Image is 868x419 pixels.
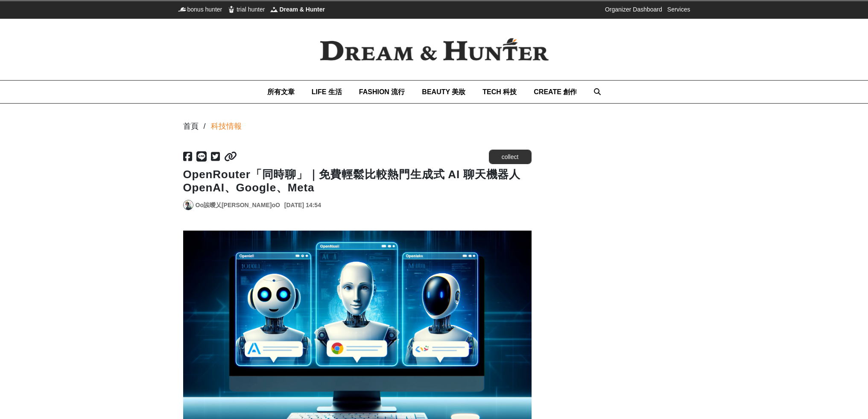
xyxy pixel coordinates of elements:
a: Dream & HunterDream & Hunter [270,5,325,14]
span: FASHION 流行 [359,88,405,95]
span: BEAUTY 美妝 [422,88,465,95]
a: CREATE 創作 [534,81,577,103]
a: TECH 科技 [482,81,517,103]
span: CREATE 創作 [534,88,577,95]
div: / [204,121,206,132]
span: trial hunter [237,5,265,14]
a: trial huntertrial hunter [227,5,265,14]
span: TECH 科技 [482,88,517,95]
a: BEAUTY 美妝 [422,81,465,103]
span: 所有文章 [267,88,295,95]
a: LIFE 生活 [312,81,342,103]
a: Oo誒曖乂[PERSON_NAME]oO [196,201,280,210]
a: 科技情報 [211,121,242,132]
a: bonus hunterbonus hunter [178,5,222,14]
img: Avatar [184,200,193,210]
img: Dream & Hunter [270,5,278,14]
span: LIFE 生活 [312,88,342,95]
h1: OpenRouter「同時聊」｜免費輕鬆比較熱門生成式 AI 聊天機器人OpenAI、Google、Meta [183,168,532,194]
img: trial hunter [227,5,236,14]
a: 所有文章 [267,81,295,103]
span: bonus hunter [187,5,222,14]
div: [DATE] 14:54 [284,201,321,210]
span: Dream & Hunter [279,5,325,14]
button: collect [489,150,532,164]
a: FASHION 流行 [359,81,405,103]
a: Avatar [183,200,193,210]
img: Dream & Hunter [306,24,562,75]
div: 首頁 [183,121,199,132]
a: Services [667,5,690,14]
a: Organizer Dashboard [605,5,662,14]
img: bonus hunter [178,5,187,14]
